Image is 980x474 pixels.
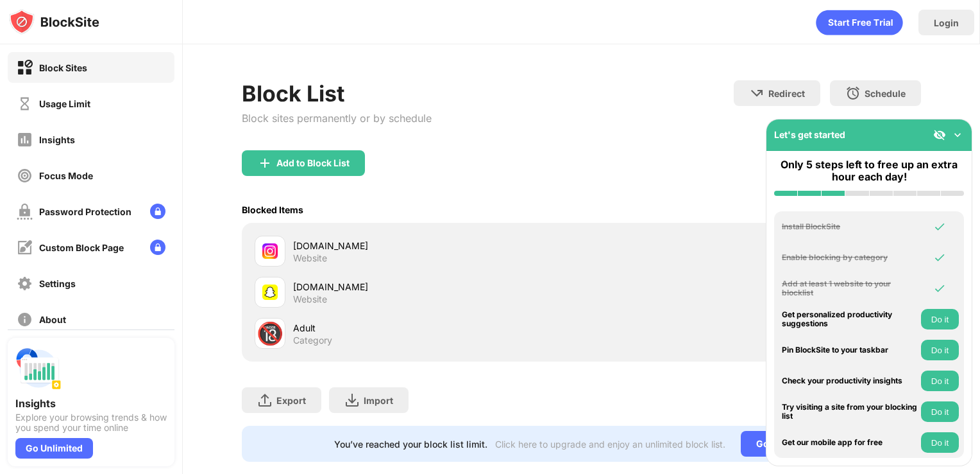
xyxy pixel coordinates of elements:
[17,132,33,148] img: insights-off.svg
[39,206,131,217] div: Password Protection
[782,438,918,447] div: Get our mobile app for free
[39,170,93,181] div: Focus Mode
[15,438,93,459] div: Go Unlimited
[242,204,303,215] div: Blocked Items
[17,168,33,184] img: focus-off.svg
[9,9,99,35] img: logo-blocksite.svg
[782,310,918,329] div: Get personalized productivity suggestions
[242,80,432,107] div: Block List
[933,251,946,264] img: omni-check.svg
[39,314,66,325] div: About
[293,321,582,335] div: Adult
[782,253,918,262] div: Enable blocking by category
[39,134,75,145] div: Insights
[39,242,124,253] div: Custom Block Page
[17,240,33,256] img: customize-block-page-off.svg
[293,252,327,264] div: Website
[17,204,33,220] img: password-protection-off.svg
[293,294,327,305] div: Website
[293,280,582,294] div: [DOMAIN_NAME]
[933,220,946,233] img: omni-check.svg
[782,222,918,231] div: Install BlockSite
[334,439,487,450] div: You’ve reached your block list limit.
[933,282,946,295] img: omni-check.svg
[15,346,62,392] img: push-insights.svg
[276,395,306,406] div: Export
[741,431,829,457] div: Go Unlimited
[39,278,76,289] div: Settings
[262,285,278,300] img: favicons
[293,239,582,252] div: [DOMAIN_NAME]
[276,158,350,168] div: Add to Block List
[921,309,959,329] button: Do it
[921,401,959,422] button: Do it
[921,340,959,360] button: Do it
[921,432,959,453] button: Do it
[921,371,959,391] button: Do it
[39,62,87,73] div: Block Sites
[242,112,432,125] div: Block sites permanently or by schedule
[150,204,165,219] img: lock-menu.svg
[782,403,918,421] div: Try visiting a site from your blocking list
[17,96,33,112] img: time-usage-off.svg
[364,395,393,406] div: Import
[257,320,283,347] div: 🔞
[17,60,33,76] img: block-on.svg
[782,346,918,355] div: Pin BlockSite to your taskbar
[782,279,918,298] div: Add at least 1 website to your blocklist
[39,98,90,109] div: Usage Limit
[17,312,33,328] img: about-off.svg
[262,243,278,259] img: favicons
[15,397,167,410] div: Insights
[782,376,918,385] div: Check your productivity insights
[816,10,903,35] div: animation
[293,335,332,346] div: Category
[495,439,725,450] div: Click here to upgrade and enjoy an unlimited block list.
[15,412,167,433] div: Explore your browsing trends & how you spend your time online
[150,240,165,255] img: lock-menu.svg
[17,276,33,292] img: settings-off.svg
